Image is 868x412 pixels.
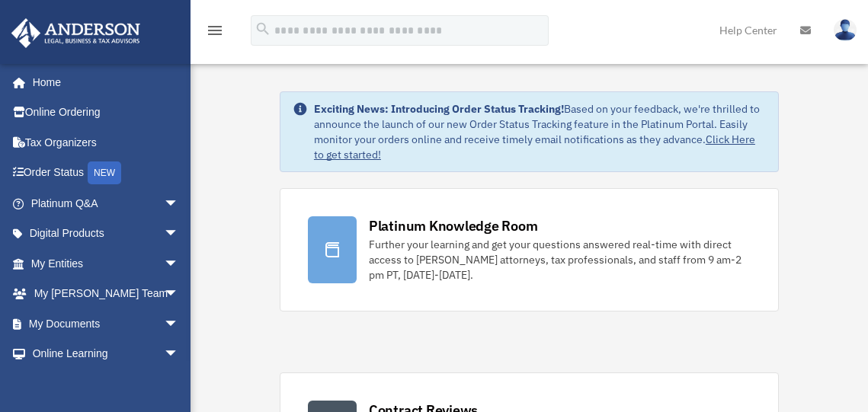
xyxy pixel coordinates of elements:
a: Platinum Q&Aarrow_drop_down [11,188,202,219]
a: Tax Organizers [11,127,202,158]
span: arrow_drop_down [164,279,194,310]
a: Platinum Knowledge Room Further your learning and get your questions answered real-time with dire... [280,188,779,311]
a: menu [206,27,224,40]
img: Anderson Advisors Platinum Portal [7,18,145,48]
i: menu [206,21,224,40]
span: arrow_drop_down [164,188,194,219]
a: Online Ordering [11,97,202,128]
div: NEW [88,161,121,184]
a: Digital Productsarrow_drop_down [11,219,202,249]
a: Online Learningarrow_drop_down [11,339,202,369]
strong: Exciting News: Introducing Order Status Tracking! [314,102,564,116]
a: My Entitiesarrow_drop_down [11,248,202,279]
span: arrow_drop_down [164,308,194,340]
a: My Documentsarrow_drop_down [11,308,202,339]
a: My [PERSON_NAME] Teamarrow_drop_down [11,279,202,309]
div: Based on your feedback, we're thrilled to announce the launch of our new Order Status Tracking fe... [314,101,766,162]
a: Click Here to get started! [314,133,755,161]
a: Home [11,67,194,97]
img: User Pic [834,19,857,41]
span: arrow_drop_down [164,248,194,279]
span: arrow_drop_down [164,339,194,370]
i: search [255,21,271,37]
div: Platinum Knowledge Room [369,216,538,235]
div: Further your learning and get your questions answered real-time with direct access to [PERSON_NAM... [369,237,751,283]
a: Order StatusNEW [11,158,202,189]
span: arrow_drop_down [164,219,194,250]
